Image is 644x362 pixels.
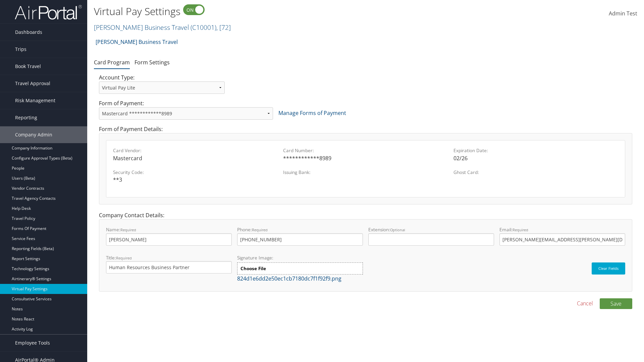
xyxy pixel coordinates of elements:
[94,73,230,99] div: Account Type:
[96,35,178,49] a: [PERSON_NAME] Business Travel
[94,59,130,66] a: Card Program
[94,99,637,125] div: Form of Payment:
[368,233,494,246] input: Extension:Optional
[453,169,618,176] label: Ghost Card:
[283,147,448,154] label: Card Number:
[237,226,363,245] label: Phone:
[94,4,456,18] h1: Virtual Pay Settings
[120,227,136,232] small: Required
[453,147,618,154] label: Expiration Date:
[513,227,528,232] small: Required
[216,23,231,32] span: , [ 72 ]
[106,261,232,274] input: Title:Required
[237,233,363,246] input: Phone:Required
[94,125,637,211] div: Form of Payment Details:
[368,226,494,245] label: Extension:
[106,226,232,245] label: Name:
[15,24,42,41] span: Dashboards
[600,298,632,309] button: Save
[15,58,41,75] span: Book Travel
[577,299,593,307] a: Cancel
[94,211,637,298] div: Company Contact Details:
[15,335,50,351] span: Employee Tools
[106,233,232,246] input: Name:Required
[609,3,637,24] a: Admin Test
[113,154,278,162] div: Mastercard
[15,75,50,92] span: Travel Approval
[15,4,82,20] img: airportal-logo.png
[237,275,341,282] a: 824d1e6dd2e50ec1cb7180dc7f1f92f9.png
[15,126,52,143] span: Company Admin
[609,10,637,17] span: Admin Test
[106,254,232,274] label: Title:
[113,147,278,154] label: Card Vendor:
[237,262,363,275] label: Choose File
[116,255,132,260] small: Required
[453,154,618,162] div: 02/26
[278,109,346,117] a: Manage Forms of Payment
[237,254,363,262] label: Signature Image:
[191,23,216,32] span: ( C10001 )
[15,109,37,126] span: Reporting
[283,169,448,176] label: Issuing Bank:
[15,92,55,109] span: Risk Management
[15,41,26,58] span: Trips
[499,233,625,246] input: Email:Required
[94,23,231,32] a: [PERSON_NAME] Business Travel
[592,262,625,275] button: Clear Fields
[113,169,278,176] label: Security Code:
[252,227,268,232] small: Required
[135,59,170,66] a: Form Settings
[499,226,625,245] label: Email:
[390,227,405,232] small: Optional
